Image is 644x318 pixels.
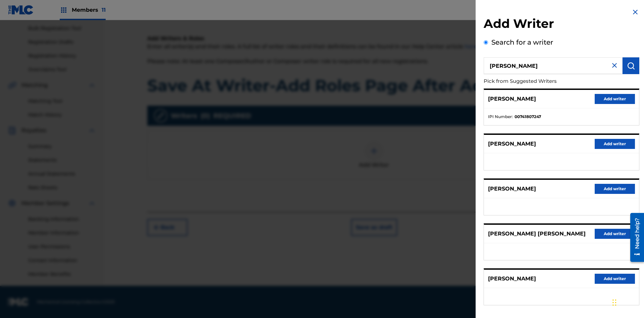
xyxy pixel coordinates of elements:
span: Members [72,6,106,14]
span: 11 [102,7,106,13]
p: Pick from Suggested Writers [484,74,601,89]
img: Top Rightsholders [60,6,68,14]
iframe: Chat Widget [610,286,644,318]
input: Search writer's name or IPI Number [484,57,623,74]
p: [PERSON_NAME] [488,185,536,193]
button: Add writer [595,94,635,104]
img: close [610,61,619,69]
img: Search Works [627,62,635,70]
p: [PERSON_NAME] [488,95,536,103]
button: Add writer [595,184,635,194]
div: Drag [612,293,616,313]
img: MLC Logo [8,5,34,15]
span: IPI Number : [488,114,513,120]
p: [PERSON_NAME] [488,140,536,148]
p: [PERSON_NAME] [PERSON_NAME] [488,230,586,238]
p: [PERSON_NAME] [488,275,536,283]
h2: Add Writer [484,16,639,33]
label: Search for a writer [491,38,553,46]
button: Add writer [595,139,635,149]
button: Add writer [595,274,635,284]
strong: 00741807247 [515,114,541,120]
iframe: Resource Center [625,210,644,265]
button: Add writer [595,229,635,239]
